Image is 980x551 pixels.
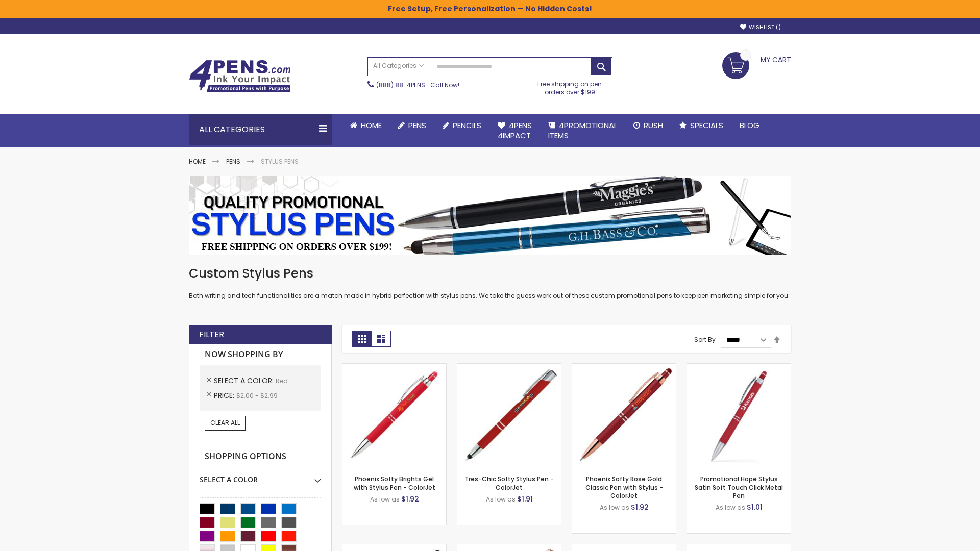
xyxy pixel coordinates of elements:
[189,265,791,300] div: Both writing and tech functionalities are a match made in hybrid perfection with stylus pens. We ...
[464,474,554,491] a: Tres-Chic Softy Stylus Pen - ColorJet
[740,120,759,131] span: Blog
[210,418,240,427] span: Clear All
[740,23,781,31] a: Wishlist
[199,329,224,340] strong: Filter
[498,120,532,141] span: 4Pens 4impact
[517,494,533,504] span: $1.91
[457,363,561,372] a: Tres-Chic Softy Stylus Pen - ColorJet-Red
[214,390,236,400] span: Price
[644,120,663,131] span: Rush
[373,62,424,70] span: All Categories
[189,157,206,166] a: Home
[189,265,791,282] h1: Custom Stylus Pens
[200,446,321,468] strong: Shopping Options
[687,364,791,467] img: Promotional Hope Stylus Satin Soft Touch Click Metal Pen-Red
[276,377,288,385] span: Red
[226,157,240,166] a: Pens
[376,81,459,89] span: - Call Now!
[453,120,481,131] span: Pencils
[236,391,278,400] span: $2.00 - $2.99
[690,120,723,131] span: Specials
[376,81,425,89] a: (888) 88-4PENS
[687,363,791,372] a: Promotional Hope Stylus Satin Soft Touch Click Metal Pen-Red
[189,114,332,145] div: All Categories
[214,375,276,386] span: Select A Color
[716,503,745,512] span: As low as
[489,114,540,147] a: 4Pens4impact
[200,344,321,365] strong: Now Shopping by
[631,502,649,512] span: $1.92
[342,364,446,467] img: Phoenix Softy Brights Gel with Stylus Pen - ColorJet-Red
[368,58,429,74] a: All Categories
[695,474,783,499] a: Promotional Hope Stylus Satin Soft Touch Click Metal Pen
[352,331,372,347] strong: Grid
[731,114,768,137] a: Blog
[572,363,676,372] a: Phoenix Softy Rose Gold Classic Pen with Stylus - ColorJet-Red
[527,76,613,96] div: Free shipping on pen orders over $199
[694,335,716,344] label: Sort By
[548,120,617,141] span: 4PROMOTIONAL ITEMS
[600,503,629,512] span: As low as
[261,157,299,166] strong: Stylus Pens
[671,114,731,137] a: Specials
[189,60,291,92] img: 4Pens Custom Pens and Promotional Products
[390,114,434,137] a: Pens
[408,120,426,131] span: Pens
[342,363,446,372] a: Phoenix Softy Brights Gel with Stylus Pen - ColorJet-Red
[540,114,625,147] a: 4PROMOTIONALITEMS
[205,416,246,430] a: Clear All
[370,495,400,504] span: As low as
[747,502,763,512] span: $1.01
[625,114,671,137] a: Rush
[361,120,382,131] span: Home
[585,474,663,499] a: Phoenix Softy Rose Gold Classic Pen with Stylus - ColorJet
[354,474,435,491] a: Phoenix Softy Brights Gel with Stylus Pen - ColorJet
[342,114,390,137] a: Home
[200,467,321,485] div: Select A Color
[572,364,676,467] img: Phoenix Softy Rose Gold Classic Pen with Stylus - ColorJet-Red
[401,494,419,504] span: $1.92
[486,495,516,504] span: As low as
[457,364,561,467] img: Tres-Chic Softy Stylus Pen - ColorJet-Red
[434,114,489,137] a: Pencils
[189,176,791,255] img: Stylus Pens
